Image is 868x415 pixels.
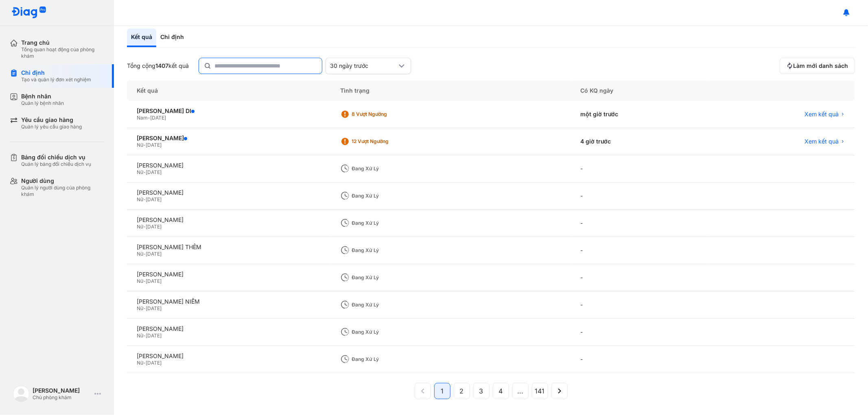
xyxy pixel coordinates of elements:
span: - [143,360,146,366]
div: [PERSON_NAME] [137,271,321,278]
div: Đang xử lý [352,329,417,335]
div: Trang chủ [21,39,104,46]
span: - [143,196,146,202]
div: Kết quả [127,28,156,47]
div: 30 ngày trước [330,62,397,70]
span: Nữ [137,278,143,284]
span: [DATE] [146,360,162,366]
div: Đang xử lý [352,274,417,281]
button: 2 [454,383,470,399]
span: - [143,251,146,257]
div: [PERSON_NAME] [137,135,321,142]
div: [PERSON_NAME] [137,352,321,360]
span: Làm mới danh sách [793,62,848,70]
div: Đang xử lý [352,193,417,199]
span: 141 [535,386,545,396]
span: Nữ [137,360,143,366]
div: [PERSON_NAME] THÊM [137,243,321,251]
button: 4 [493,383,509,399]
span: [DATE] [146,251,162,257]
button: 1 [434,383,450,399]
button: 3 [473,383,490,399]
div: Tổng cộng kết quả [127,62,189,70]
span: [DATE] [146,169,162,175]
div: Tình trạng [330,80,571,101]
span: Nữ [137,169,143,175]
span: Nữ [137,305,143,311]
span: 1407 [155,62,168,69]
span: Nữ [137,251,143,257]
div: [PERSON_NAME] NIỀM [137,298,321,305]
div: Có KQ ngày [571,80,709,101]
div: Chủ phòng khám [33,394,91,401]
span: [DATE] [146,196,162,202]
span: 2 [460,386,464,396]
div: Kết quả [127,80,330,101]
span: Nữ [137,142,143,148]
span: - [148,115,150,121]
div: [PERSON_NAME] DI [137,107,321,115]
div: - [571,237,709,264]
div: Bảng đối chiếu dịch vụ [21,154,91,161]
div: Đang xử lý [352,247,417,254]
div: [PERSON_NAME] [137,216,321,224]
span: - [143,278,146,284]
div: Đang xử lý [352,356,417,363]
span: - [143,332,146,339]
div: Đang xử lý [352,220,417,226]
span: [DATE] [146,278,162,284]
div: một giờ trước [571,101,709,128]
div: [PERSON_NAME] [137,162,321,169]
span: 4 [499,386,503,396]
div: - [571,319,709,346]
span: Nam [137,115,148,121]
span: Xem kết quả [805,111,839,118]
div: 12 Vượt ngưỡng [352,138,417,145]
span: Nữ [137,332,143,339]
span: - [143,169,146,175]
div: - [571,264,709,291]
img: logo [13,386,29,402]
span: 1 [441,386,444,396]
button: Làm mới danh sách [780,58,855,74]
div: Đang xử lý [352,302,417,308]
div: - [571,155,709,183]
div: Tạo và quản lý đơn xét nghiệm [21,76,91,83]
span: 3 [479,386,483,396]
button: ... [512,383,529,399]
span: [DATE] [150,115,166,121]
div: Yêu cầu giao hàng [21,116,82,124]
div: - [571,210,709,237]
div: Quản lý bệnh nhân [21,100,64,106]
div: - [571,291,709,319]
div: Chỉ định [156,28,188,47]
span: - [143,142,146,148]
span: Nữ [137,196,143,202]
div: Quản lý người dùng của phòng khám [21,185,104,198]
div: [PERSON_NAME] [137,325,321,332]
div: Người dùng [21,177,104,185]
div: 4 giờ trước [571,128,709,155]
span: [DATE] [146,142,162,148]
div: Tổng quan hoạt động của phòng khám [21,46,104,59]
span: Nữ [137,224,143,230]
div: - [571,183,709,210]
div: Đang xử lý [352,165,417,172]
span: [DATE] [146,332,162,339]
div: Chỉ định [21,69,91,76]
span: [DATE] [146,305,162,311]
div: Quản lý bảng đối chiếu dịch vụ [21,161,91,167]
div: [PERSON_NAME] [33,387,91,394]
span: ... [517,386,523,396]
div: [PERSON_NAME] [137,189,321,196]
span: Xem kết quả [805,138,839,145]
span: [DATE] [146,224,162,230]
img: logo [11,7,46,19]
div: 8 Vượt ngưỡng [352,111,417,117]
button: 141 [532,383,548,399]
span: - [143,305,146,311]
span: - [143,224,146,230]
div: Bệnh nhân [21,93,64,100]
div: Quản lý yêu cầu giao hàng [21,124,82,130]
div: - [571,346,709,373]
